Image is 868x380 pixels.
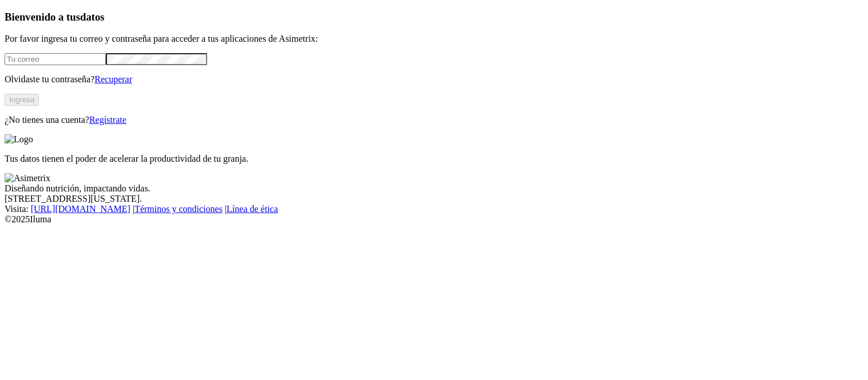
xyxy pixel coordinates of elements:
[5,134,33,145] img: Logo
[5,214,863,225] div: © 2025 Iluma
[227,204,278,214] a: Línea de ética
[5,115,863,125] p: ¿No tienes una cuenta?
[5,173,50,183] img: Asimetrix
[5,74,863,85] p: Olvidaste tu contraseña?
[5,183,863,194] div: Diseñando nutrición, impactando vidas.
[5,194,863,204] div: [STREET_ADDRESS][US_STATE].
[5,34,863,44] p: Por favor ingresa tu correo y contraseña para acceder a tus aplicaciones de Asimetrix:
[5,94,39,106] button: Ingresa
[94,74,132,84] a: Recuperar
[134,204,223,214] a: Términos y condiciones
[5,11,863,23] h3: Bienvenido a tus
[80,11,105,23] span: datos
[5,53,106,65] input: Tu correo
[31,204,130,214] a: [URL][DOMAIN_NAME]
[5,154,863,164] p: Tus datos tienen el poder de acelerar la productividad de tu granja.
[5,204,863,214] div: Visita : | |
[89,115,126,125] a: Regístrate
